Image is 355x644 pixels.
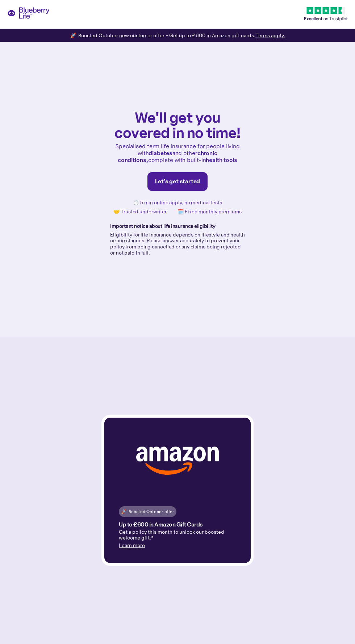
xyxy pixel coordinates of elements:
strong: chronic conditions, [118,149,217,163]
div: Let's get started [155,178,200,185]
h1: We'll get you covered in no time! [110,110,245,140]
p: 🤝 Trusted underwriter [113,209,167,215]
div: 🚀 Boosted October offer [121,508,174,515]
p: Get a policy this month to unlock our boosted welcome gift.* [119,529,236,541]
div: 🚀 Boosted October new customer offer - Get up to £600 in Amazon gift cards. [70,32,285,39]
a: Terms apply. [255,32,285,39]
a: Learn more [119,542,145,549]
strong: Important notice about life insurance eligibility [110,223,216,229]
strong: diabetes [149,149,172,157]
p: Eligibility for life insurance depends on lifestyle and health circumstances. Please answer accur... [110,232,245,256]
h4: Up to £600 in Amazon Gift Cards [119,521,203,528]
strong: health tools [206,156,237,163]
a: Let's get started [147,172,208,191]
p: ⏱️ 5 min online apply, no medical tests [133,200,222,206]
p: 🗓️ Fixed monthly premiums [177,209,242,215]
p: Specialised term life insurance for people living with and other complete with built-in [110,143,245,164]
